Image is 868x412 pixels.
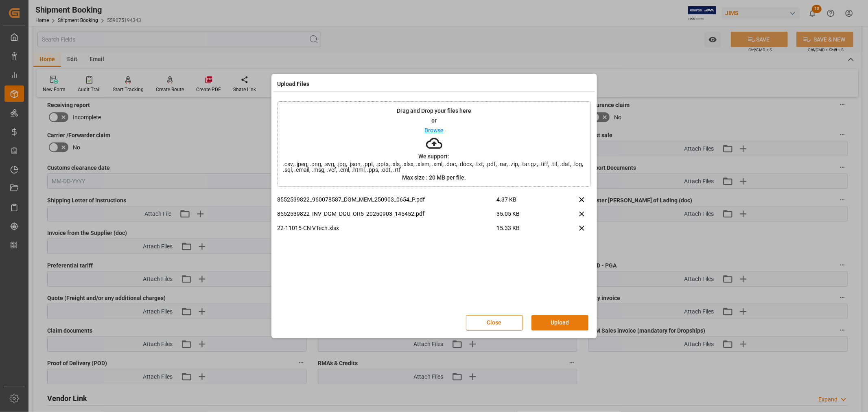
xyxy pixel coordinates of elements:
[278,210,497,218] p: 8552539822_INV_DGM_DGU_OR5_20250903_145452.pdf
[497,195,552,210] span: 4.37 KB
[278,80,310,88] h4: Upload Files
[278,101,591,187] div: Drag and Drop your files hereorBrowseWe support:.csv, .jpeg, .png, .svg, .jpg, .json, .ppt, .pptx...
[397,108,471,114] p: Drag and Drop your files here
[431,118,437,123] p: or
[497,224,552,238] span: 15.33 KB
[278,224,497,232] p: 22-11015-CN VTech.xlsx
[419,153,450,159] p: We support:
[402,175,466,180] p: Max size : 20 MB per file.
[424,127,444,133] p: Browse
[278,195,497,204] p: 8552539822_960078587_DGM_MEM_250903_0654_P.pdf
[497,210,552,224] span: 35.05 KB
[466,315,523,331] button: Close
[278,161,590,173] span: .csv, .jpeg, .png, .svg, .jpg, .json, .ppt, .pptx, .xls, .xlsx, .xlsm, .xml, .doc, .docx, .txt, ....
[531,315,588,331] button: Upload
